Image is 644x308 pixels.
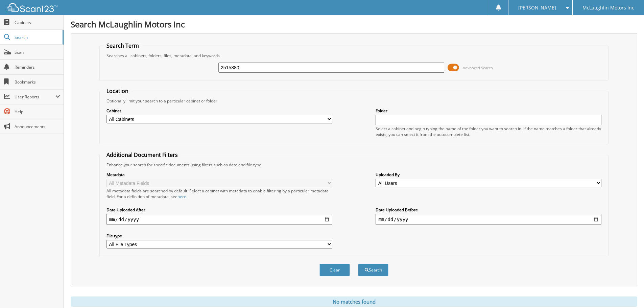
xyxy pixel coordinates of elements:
[582,6,634,10] span: McLaughlin Motors Inc
[106,207,332,213] label: Date Uploaded After
[376,108,601,114] label: Folder
[376,126,601,137] div: Select a cabinet and begin typing the name of the folder you want to search in. If the name match...
[15,64,60,70] span: Reminders
[103,98,605,104] div: Optionally limit your search to a particular cabinet or folder
[106,172,332,177] label: Metadata
[319,264,350,276] button: Clear
[15,94,55,100] span: User Reports
[71,19,637,30] h1: Search McLaughlin Motors Inc
[15,109,60,115] span: Help
[376,172,601,177] label: Uploaded By
[463,65,493,70] span: Advanced Search
[103,42,142,49] legend: Search Term
[103,87,132,95] legend: Location
[518,6,556,10] span: [PERSON_NAME]
[376,207,601,213] label: Date Uploaded Before
[103,162,605,168] div: Enhance your search for specific documents using filters such as date and file type.
[103,151,181,159] legend: Additional Document Filters
[15,34,59,40] span: Search
[106,233,332,239] label: File type
[103,53,605,58] div: Searches all cabinets, folders, files, metadata, and keywords
[15,49,60,55] span: Scan
[177,194,186,199] a: here
[15,79,60,85] span: Bookmarks
[358,264,388,276] button: Search
[15,124,60,129] span: Announcements
[376,214,601,225] input: end
[15,20,60,25] span: Cabinets
[7,3,57,12] img: scan123-logo-white.svg
[71,297,637,307] div: No matches found
[106,108,332,114] label: Cabinet
[106,188,332,199] div: All metadata fields are searched by default. Select a cabinet with metadata to enable filtering b...
[106,214,332,225] input: start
